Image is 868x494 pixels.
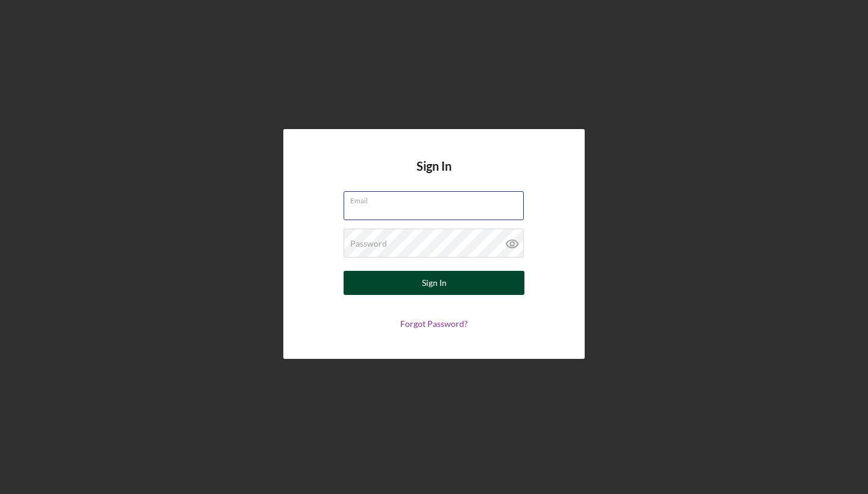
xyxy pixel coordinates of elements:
[350,192,524,205] label: Email
[417,159,451,191] h4: Sign In
[344,271,524,295] button: Sign In
[350,239,387,249] label: Password
[422,271,447,295] div: Sign In
[400,318,468,329] a: Forgot Password?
